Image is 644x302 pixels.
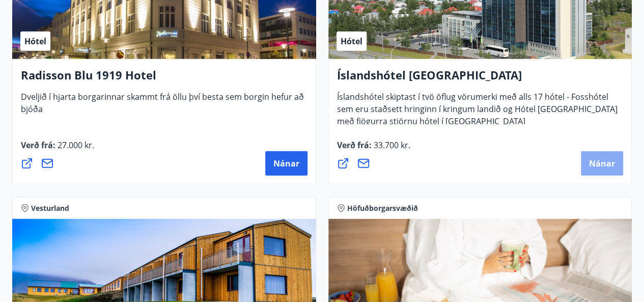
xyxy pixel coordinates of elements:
[372,140,410,151] span: 33.700 kr.
[24,36,46,47] span: Hótel
[341,36,362,47] span: Hótel
[589,158,615,169] span: Nánar
[337,91,618,135] span: Íslandshótel skiptast í tvö öflug vörumerki með alls 17 hótel - Fosshótel sem eru staðsett hringi...
[21,67,307,91] h4: Radisson Blu 1919 Hotel
[55,140,94,151] span: 27.000 kr.
[347,203,418,213] span: Höfuðborgarsvæðið
[337,67,624,91] h4: Íslandshótel [GEOGRAPHIC_DATA]
[21,140,94,159] span: Verð frá :
[31,203,69,213] span: Vesturland
[273,158,299,169] span: Nánar
[265,151,307,176] button: Nánar
[337,140,410,159] span: Verð frá :
[581,151,623,176] button: Nánar
[21,91,304,123] span: Dveljið í hjarta borgarinnar skammt frá öllu því besta sem borgin hefur að bjóða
